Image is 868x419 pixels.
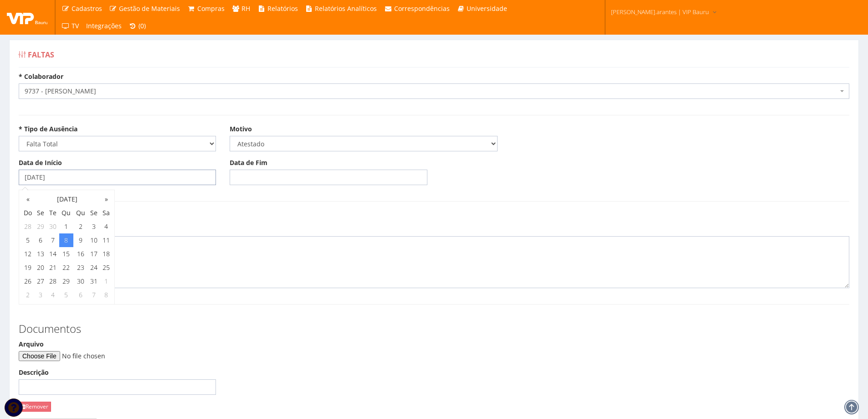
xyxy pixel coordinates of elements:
[59,220,74,233] td: 1
[73,288,88,302] td: 6
[19,323,849,335] h3: Documentos
[21,274,34,288] td: 26
[59,288,74,302] td: 5
[21,233,34,247] td: 5
[197,4,225,13] span: Compras
[34,192,100,206] th: [DATE]
[73,247,88,261] td: 16
[59,233,74,247] td: 8
[88,233,100,247] td: 10
[21,220,34,233] td: 28
[19,340,44,349] label: Arquivo
[59,206,74,220] th: Qu
[611,7,709,16] span: [PERSON_NAME].arantes | VIP Bauru
[19,402,51,411] a: Remover
[34,247,46,261] td: 13
[73,274,88,288] td: 30
[34,288,46,302] td: 3
[21,192,34,206] th: «
[88,206,100,220] th: Se
[88,274,100,288] td: 31
[59,274,74,288] td: 29
[34,261,46,274] td: 20
[46,247,59,261] td: 14
[230,158,267,167] label: Data de Fim
[46,220,59,233] td: 30
[59,261,74,274] td: 22
[394,4,450,13] span: Correspondências
[19,368,49,377] label: Descrição
[86,21,122,30] span: Integrações
[19,72,63,81] label: * Colaborador
[21,206,34,220] th: Do
[467,4,507,13] span: Universidade
[88,261,100,274] td: 24
[21,247,34,261] td: 12
[34,233,46,247] td: 6
[73,233,88,247] td: 9
[100,274,112,288] td: 1
[82,17,125,35] a: Integrações
[28,50,54,60] span: Faltas
[73,220,88,233] td: 2
[230,124,252,134] label: Motivo
[100,288,112,302] td: 8
[100,261,112,274] td: 25
[72,4,102,13] span: Cadastros
[19,124,77,134] label: * Tipo de Ausência
[315,4,377,13] span: Relatórios Analíticos
[100,192,112,206] th: »
[73,206,88,220] th: Qu
[58,17,82,35] a: TV
[72,21,79,30] span: TV
[59,247,74,261] td: 15
[46,261,59,274] td: 21
[267,4,298,13] span: Relatórios
[19,83,849,99] span: 9737 - VINICIUS DE CARVALHO PINTO
[100,247,112,261] td: 18
[46,206,59,220] th: Te
[241,4,250,13] span: RH
[34,274,46,288] td: 27
[19,158,62,167] label: Data de Início
[46,288,59,302] td: 4
[19,220,849,232] h3: Observações
[73,261,88,274] td: 23
[34,220,46,233] td: 29
[119,4,180,13] span: Gestão de Materiais
[88,288,100,302] td: 7
[46,274,59,288] td: 28
[88,220,100,233] td: 3
[21,261,34,274] td: 19
[139,21,146,30] span: (0)
[100,233,112,247] td: 11
[100,206,112,220] th: Sa
[25,87,838,96] span: 9737 - VINICIUS DE CARVALHO PINTO
[100,220,112,233] td: 4
[7,10,48,24] img: logo
[21,288,34,302] td: 2
[46,233,59,247] td: 7
[125,17,150,35] a: (0)
[34,206,46,220] th: Se
[88,247,100,261] td: 17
